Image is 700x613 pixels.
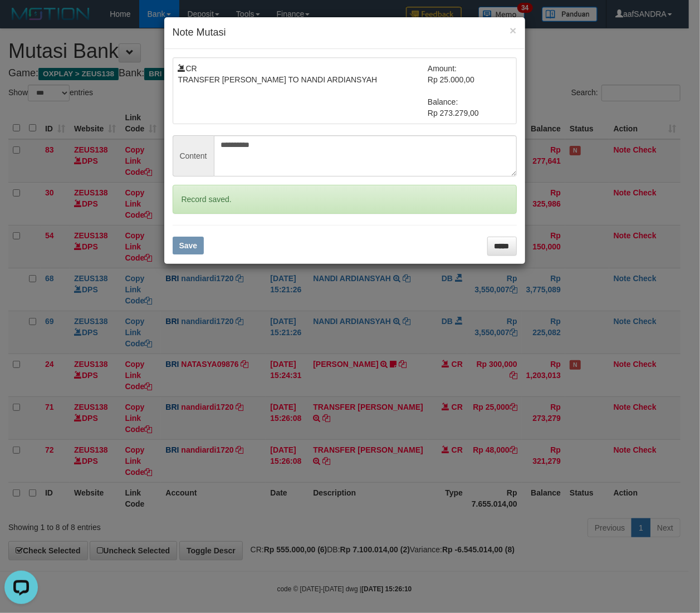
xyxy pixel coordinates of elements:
[179,241,198,250] span: Save
[173,135,214,176] span: Content
[173,185,517,214] div: Record saved.
[428,63,511,119] td: Amount: Rp 25.000,00 Balance: Rp 273.279,00
[173,26,517,40] h4: Note Mutasi
[178,63,428,119] td: CR TRANSFER [PERSON_NAME] TO NANDI ARDIANSYAH
[510,24,516,36] button: ×
[173,237,204,254] button: Save
[4,4,38,38] button: Open LiveChat chat widget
